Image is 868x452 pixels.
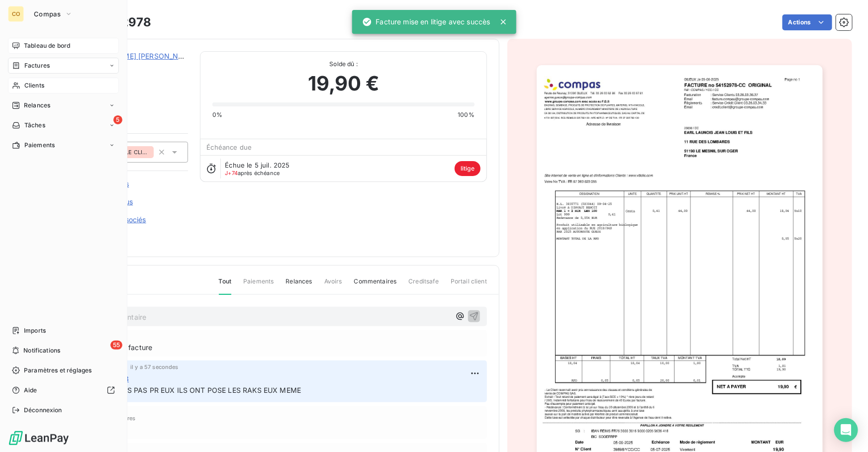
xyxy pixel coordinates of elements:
span: Solde dû : [212,60,475,69]
span: il y a 57 secondes [130,364,179,370]
span: Échue le 5 juil. 2025 [225,161,289,169]
a: Aide [8,382,119,398]
span: 5 [113,115,122,124]
span: 39898 [78,63,188,71]
span: 0% [212,110,222,119]
span: J+74 [225,170,238,177]
div: CO [8,6,24,22]
span: Clients [24,81,44,90]
span: Tout [219,277,232,295]
div: Facture mise en litige avec succès [362,13,490,31]
span: Déconnexion [24,406,62,415]
span: Commentaires [354,277,397,294]
span: Compas [34,10,61,18]
span: après échéance [225,170,280,176]
span: Factures [24,61,50,70]
span: Creditsafe [408,277,439,294]
span: 19,90 € [308,69,380,98]
span: 55 [110,341,122,350]
span: Notifications [23,346,60,355]
span: Relances [24,101,50,110]
span: Tâches [24,121,45,130]
span: litige [455,161,481,176]
span: Paiements [243,277,274,294]
button: Actions [782,14,832,30]
span: Litige : FC DE RAKS PAS PR EUX ILS ONT POSE LES RAKS EUX MEME [66,386,301,394]
span: Avoirs [324,277,342,294]
span: Imports [24,326,46,335]
a: [PERSON_NAME] [PERSON_NAME] ET FILS [78,52,224,60]
span: Portail client [451,277,487,294]
span: 100% [458,110,475,119]
span: Relances [286,277,312,294]
img: Logo LeanPay [8,430,70,446]
span: Tableau de bord [24,41,70,50]
span: Paiements [24,141,55,150]
div: Open Intercom Messenger [834,418,858,442]
span: Paramètres et réglages [24,366,92,375]
span: Aide [24,386,37,395]
span: Échéance due [206,143,252,151]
